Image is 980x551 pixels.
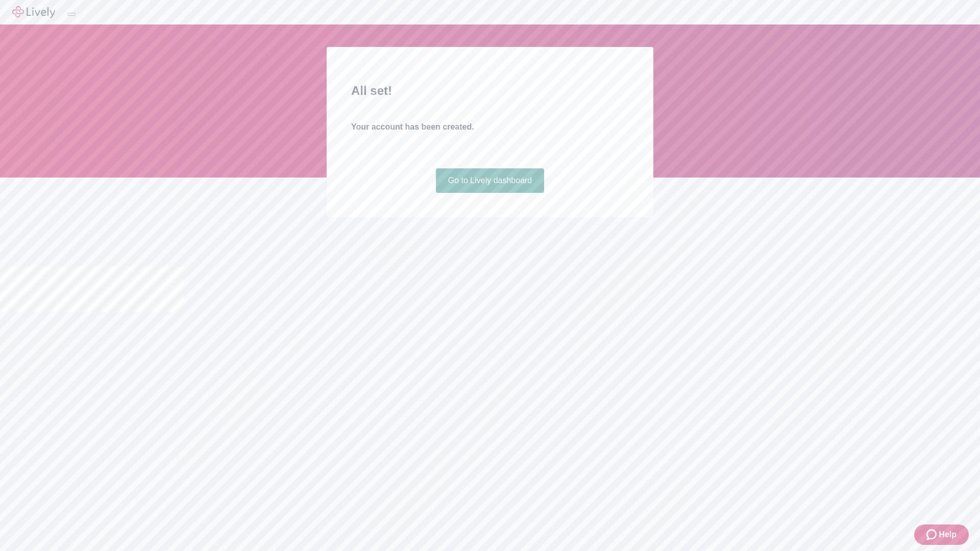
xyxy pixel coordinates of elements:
[12,6,55,18] img: Lively
[926,529,939,541] svg: Zendesk support icon
[351,82,629,100] h2: All set!
[939,529,957,541] span: Help
[914,524,969,545] button: Zendesk support iconHelp
[67,13,76,16] button: Log out
[351,121,629,133] h4: Your account has been created.
[436,168,545,193] a: Go to Lively dashboard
